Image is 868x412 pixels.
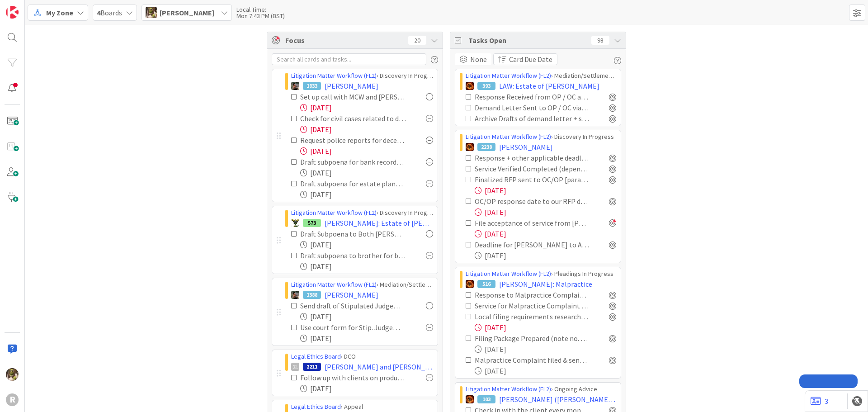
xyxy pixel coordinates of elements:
div: [DATE] [300,167,433,178]
a: Litigation Matter Workflow (FL2) [466,385,551,393]
div: [DATE] [300,102,433,113]
a: Litigation Matter Workflow (FL2) [466,270,551,278]
span: [PERSON_NAME] [160,7,214,18]
div: [DATE] [300,311,433,322]
div: › Appeal [291,402,433,412]
div: Demand Letter Sent to OP / OC via US Mail + Email [475,102,589,113]
div: Filing Package Prepared (note no. of copies, cover sheet, etc.) + Filing Fee Noted [paralegal] [475,333,589,344]
div: Response to Malpractice Complaint calendared & card next deadline updated [paralegal] [475,289,589,300]
span: Card Due Date [509,54,552,65]
div: 573 [303,219,321,227]
div: 98 [591,36,609,45]
div: Local Time: [236,6,285,13]
div: [DATE] [475,185,616,196]
a: Litigation Matter Workflow (FL2) [291,208,377,217]
div: [DATE] [300,189,433,200]
div: [DATE] [300,124,433,135]
div: [DATE] [475,322,616,333]
div: Deadline for [PERSON_NAME] to Answer Complaint : [DATE] [475,239,589,250]
div: Request police reports for decedent [300,135,406,146]
a: Legal Ethics Board [291,352,341,360]
div: › Mediation/Settlement in Progress [291,280,433,289]
div: [DATE] [300,333,433,344]
div: › Discovery In Progress [291,208,433,218]
div: Send draft of Stipulated Judgement to client and OP for approval [300,300,406,311]
span: [PERSON_NAME] [325,289,378,300]
div: Draft subpoena for bank records of decedent [300,156,406,167]
div: 20 [408,36,426,45]
img: DG [146,7,157,18]
div: [DATE] [475,344,616,355]
div: 2238 [477,143,495,151]
a: Litigation Matter Workflow (FL2) [291,71,377,80]
div: Use court form for Stip. Judgement - send to MCW for finalization [300,322,406,333]
a: Litigation Matter Workflow (FL2) [466,71,551,80]
button: Card Due Date [493,53,557,65]
div: 1388 [303,291,321,299]
div: Set up call with MCW and [PERSON_NAME] (client's nephew) re deposition [300,91,406,102]
span: [PERSON_NAME]: Estate of [PERSON_NAME] [325,218,433,228]
div: › Pleadings In Progress [466,269,616,279]
div: › Discovery In Progress [466,132,616,142]
div: R [6,393,19,406]
div: [DATE] [475,250,616,261]
div: Mon 7:43 PM (BST) [236,13,285,19]
div: Archive Drafts of demand letter + save final version in correspondence folder [475,113,589,124]
span: [PERSON_NAME] ([PERSON_NAME] v [PERSON_NAME]) [499,394,616,405]
div: Draft subpoena to brother for bank recs & money rec'd from decedents accounts [300,250,406,261]
div: [DATE] [300,383,433,394]
img: TR [466,143,474,151]
span: [PERSON_NAME]: Malpractice [499,279,592,289]
span: None [470,54,487,65]
span: [PERSON_NAME] [325,81,378,91]
input: Search all cards and tasks... [272,53,426,65]
div: 2211 [303,363,321,371]
span: LAW: Estate of [PERSON_NAME] [499,81,599,91]
div: Response + other applicable deadlines calendared [475,152,589,163]
div: [DATE] [475,228,616,239]
div: [DATE] [300,239,433,250]
div: 103 [477,395,495,403]
span: Boards [97,7,122,18]
div: 1933 [303,82,321,90]
img: TR [466,280,474,288]
span: Focus [285,35,401,46]
span: My Zone [46,7,73,18]
div: Response Received from OP / OC and saved to file [475,91,589,102]
a: Legal Ethics Board [291,403,341,411]
div: Finalized RFP sent to OC/OP [paralegal] [475,174,589,185]
div: 393 [477,82,495,90]
div: Draft Subpoena to Both [PERSON_NAME] (ask [PERSON_NAME]) [300,228,406,239]
div: › Mediation/Settlement in Progress [466,71,616,81]
img: DG [6,368,19,381]
span: [PERSON_NAME] and [PERSON_NAME] [325,361,433,372]
img: TR [466,395,474,403]
div: [DATE] [300,146,433,156]
div: Follow up with clients on producing action items [300,372,406,383]
div: › Discovery In Progress [291,71,433,81]
div: OC/OP response date to our RFP docketed [paralegal] [475,196,589,207]
div: [DATE] [475,207,616,218]
b: 4 [97,8,100,17]
div: Malpractice Complaint filed & sent out for Service [paralegal] by [DATE] [475,355,589,365]
div: [DATE] [475,365,616,376]
div: [DATE] [300,261,433,272]
div: › DCO [291,352,433,361]
div: 516 [477,280,495,288]
a: 3 [811,396,828,407]
div: › Ongoing Advice [466,384,616,394]
div: Check for civil cases related to decedent [300,113,406,124]
span: [PERSON_NAME] [499,142,553,152]
img: MW [291,291,299,299]
img: TR [466,82,474,90]
span: Tasks Open [468,35,587,46]
img: NC [291,219,299,227]
div: Service for Malpractice Complaint Verified Completed (depends on service method) [paralegal] [475,300,589,311]
img: MW [291,82,299,90]
div: Draft subpoena for estate planning file from decedents prior counsel (check cross-petition) [300,178,406,189]
div: File acceptance of service from [PERSON_NAME] once signed [475,218,589,228]
a: Litigation Matter Workflow (FL2) [291,280,377,289]
a: Litigation Matter Workflow (FL2) [466,133,551,141]
div: Local filing requirements researched from [GEOGRAPHIC_DATA] [paralegal] [475,311,589,322]
img: Visit kanbanzone.com [6,6,19,19]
